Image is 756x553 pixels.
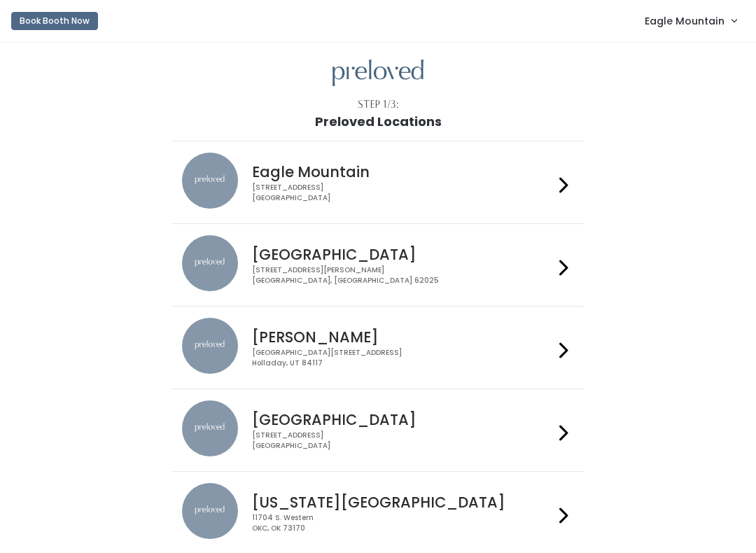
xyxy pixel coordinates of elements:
[252,430,553,451] div: [STREET_ADDRESS] [GEOGRAPHIC_DATA]
[182,483,238,539] img: preloved location
[11,6,98,36] a: Book Booth Now
[182,235,238,291] img: preloved location
[182,235,573,295] a: preloved location [GEOGRAPHIC_DATA] [STREET_ADDRESS][PERSON_NAME][GEOGRAPHIC_DATA], [GEOGRAPHIC_D...
[252,246,553,262] h4: [GEOGRAPHIC_DATA]
[631,6,750,36] a: Eagle Mountain
[182,483,573,542] a: preloved location [US_STATE][GEOGRAPHIC_DATA] 11704 S. WesternOKC, OK 73170
[332,59,423,87] img: preloved logo
[252,183,553,203] div: [STREET_ADDRESS] [GEOGRAPHIC_DATA]
[252,265,553,286] div: [STREET_ADDRESS][PERSON_NAME] [GEOGRAPHIC_DATA], [GEOGRAPHIC_DATA] 62025
[252,348,553,368] div: [GEOGRAPHIC_DATA][STREET_ADDRESS] Holladay, UT 84117
[358,97,399,112] div: Step 1/3:
[252,329,553,345] h4: [PERSON_NAME]
[182,400,238,456] img: preloved location
[182,153,238,209] img: preloved location
[182,318,573,377] a: preloved location [PERSON_NAME] [GEOGRAPHIC_DATA][STREET_ADDRESS]Holladay, UT 84117
[182,318,238,374] img: preloved location
[252,513,553,533] div: 11704 S. Western OKC, OK 73170
[182,153,573,212] a: preloved location Eagle Mountain [STREET_ADDRESS][GEOGRAPHIC_DATA]
[315,115,442,129] h1: Preloved Locations
[252,494,553,510] h4: [US_STATE][GEOGRAPHIC_DATA]
[182,400,573,460] a: preloved location [GEOGRAPHIC_DATA] [STREET_ADDRESS][GEOGRAPHIC_DATA]
[645,13,724,29] span: Eagle Mountain
[252,164,553,180] h4: Eagle Mountain
[11,12,98,30] button: Book Booth Now
[252,412,553,428] h4: [GEOGRAPHIC_DATA]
